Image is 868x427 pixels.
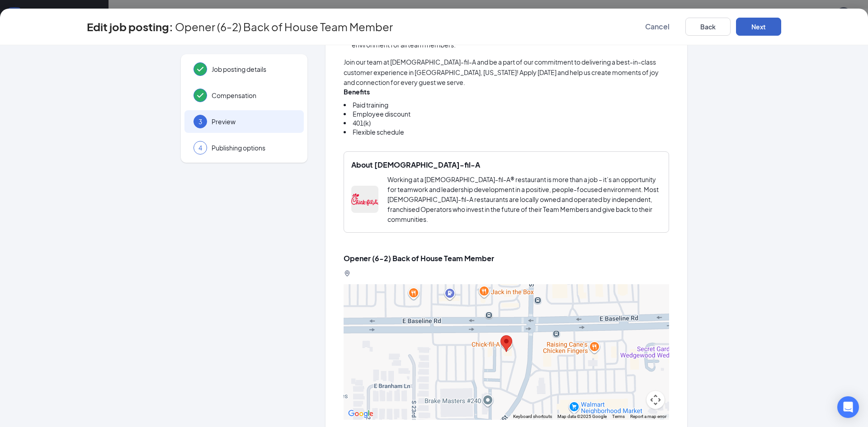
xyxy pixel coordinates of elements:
[351,193,378,206] img: Chick-fil-A
[557,414,607,419] span: Map data ©2025 Google
[837,396,859,418] div: Open Intercom Messenger
[212,143,295,152] span: Publishing options
[353,110,410,118] span: Employee discount
[387,175,660,223] span: Working at a [DEMOGRAPHIC_DATA]-fil-A® restaurant is more than a job – it’s an opportunity for te...
[198,117,202,126] span: 3
[612,414,625,419] a: Terms (opens in new tab)
[344,270,351,277] svg: LocationPin
[346,408,376,420] img: Google
[198,143,202,152] span: 4
[513,413,552,420] button: Keyboard shortcuts
[635,18,680,36] button: Cancel
[175,22,393,31] span: Opener (6-2) Back of House Team Member
[353,128,404,136] span: Flexible schedule
[195,90,206,101] svg: Checkmark
[346,408,376,420] a: Open this area in Google Maps (opens a new window)
[212,117,295,126] span: Preview
[87,19,173,34] h3: Edit job posting:
[353,119,371,127] span: 401(k)
[344,57,669,87] p: Join our team at [DEMOGRAPHIC_DATA]-fil-A and be a part of our commitment to delivering a best-in...
[646,391,665,409] button: Map camera controls
[353,101,388,109] span: Paid training
[195,64,206,75] svg: Checkmark
[344,151,669,233] div: About [DEMOGRAPHIC_DATA]-fil-AChick-fil-AWorking at a [DEMOGRAPHIC_DATA]-fil-A® restaurant is mor...
[736,18,781,36] button: Next
[351,160,480,169] span: About [DEMOGRAPHIC_DATA]-fil-A
[630,414,666,419] a: Report a map error
[685,18,731,36] button: Back
[344,253,494,263] span: Opener (6-2) Back of House Team Member
[212,91,295,100] span: Compensation
[212,65,295,74] span: Job posting details
[344,88,370,96] b: Benefits
[645,22,670,31] span: Cancel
